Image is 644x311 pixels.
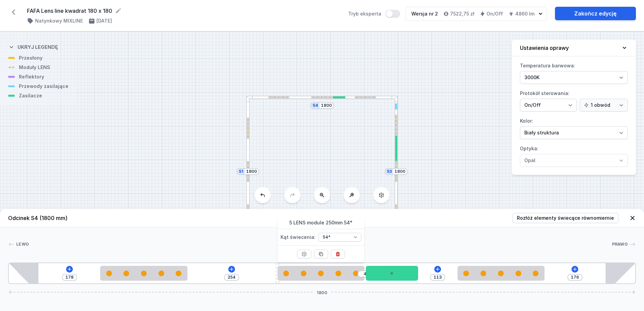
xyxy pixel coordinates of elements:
input: Wymiar [mm] [360,271,371,277]
button: Ustawienia oprawy [512,40,636,56]
span: 1800 [314,290,330,294]
span: 5 LENS module 250mm 54° [278,217,364,229]
button: Dodaj element [434,266,441,273]
h4: Ukryj legendę [18,44,58,51]
div: 5 LENS module 250mm 54° [277,266,364,281]
h4: Natynkowy MIXLINE [35,18,83,24]
select: Temperatura barwowa: [520,71,628,84]
button: Tryb eksperta [385,10,400,18]
div: 5 LENS module 250mm 54° [458,266,545,281]
select: Optyka: [520,154,628,167]
label: Tryb eksperta [348,10,400,18]
h4: 4860 lm [515,10,534,17]
label: Optyka: [520,143,628,167]
h4: [DATE] [96,18,112,24]
h4: Odcinek S4 [8,214,67,222]
button: Edytuj nazwę projektu [115,7,122,14]
button: Rozłóż elementy świecące równomiernie [513,213,618,223]
select: Kąt świecenia: [318,233,361,242]
form: FAFA Lens line kwadrat 180 x 180 [27,7,340,15]
a: Zakończ edycję [555,7,636,20]
input: Wymiar [mm] [246,169,257,174]
select: Protokół sterowania: [580,99,628,112]
button: Duplikuj [314,250,328,258]
input: Wymiar [mm] [394,169,405,174]
input: Wymiar [mm] [432,275,443,280]
div: Wersja nr 2 [411,10,438,17]
span: Kąt świecenia : [281,232,316,243]
div: 5 LENS module 250mm 54° [100,266,187,281]
h4: On/Off [487,10,503,17]
select: Protokół sterowania: [520,99,577,112]
input: Wymiar [mm] [64,275,75,280]
label: Kolor: [520,116,628,139]
h4: 7522,75 zł [450,10,474,17]
div: ON/OFF Driver - up to 3,5W [366,266,418,281]
h4: Ustawienia oprawy [520,44,569,52]
span: Rozłóż elementy świecące równomiernie [517,215,614,221]
input: Wymiar [mm] [321,103,332,108]
input: Wymiar [mm] [226,275,237,280]
input: Wymiar [mm] [569,275,580,280]
label: Protokół sterowania: [520,88,628,112]
select: Kolor: [520,126,628,139]
button: Dodaj element [572,266,578,273]
button: Usuń element [331,250,345,258]
button: Dodaj element [228,266,235,273]
button: Dodaj element [66,266,73,273]
button: Wyśrodkuj [297,250,311,258]
span: Prawo [612,242,628,247]
button: Wersja nr 27522,75 złOn/Off4860 lm [406,7,547,21]
button: Ukryj legendę [8,38,58,55]
span: Lewo [16,242,29,247]
label: Temperatura barwowa: [520,60,628,84]
span: (1800 mm) [39,215,67,221]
